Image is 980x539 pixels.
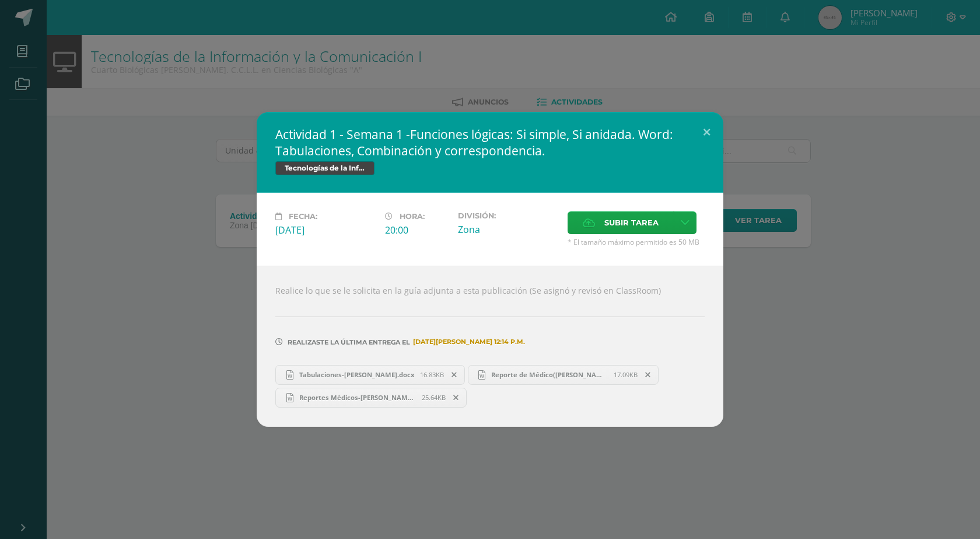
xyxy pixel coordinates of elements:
[485,370,614,379] span: Reporte de Médico([PERSON_NAME]).docx
[446,391,466,404] span: Remover entrega
[385,224,449,237] div: 20:00
[614,370,638,379] span: 17.09KB
[275,365,465,385] a: Tabulaciones-[PERSON_NAME].docx 16.83KB
[690,112,723,152] button: Close (Esc)
[468,365,659,385] a: Reporte de Médico([PERSON_NAME]).docx 17.09KB
[293,370,420,379] span: Tabulaciones-[PERSON_NAME].docx
[410,342,525,342] span: [DATE][PERSON_NAME] 12:14 p.m.
[422,393,446,402] span: 25.64KB
[400,212,425,221] span: Hora:
[638,368,658,381] span: Remover entrega
[458,211,558,220] label: División:
[604,212,659,234] span: Subir tarea
[568,237,705,247] span: * El tamaño máximo permitido es 50 MB
[275,224,376,237] div: [DATE]
[288,338,410,346] span: Realizaste la última entrega el
[293,393,422,402] span: Reportes Médicos-[PERSON_NAME].docx
[275,126,705,159] h2: Actividad 1 - Semana 1 -Funciones lógicas: Si simple, Si anidada. Word: Tabulaciones, Combinación...
[275,161,374,175] span: Tecnologías de la Información y la Comunicación I
[257,266,723,426] div: Realice lo que se le solicita en la guía adjunta a esta publicación (Se asignó y revisó en ClassR...
[444,368,464,381] span: Remover entrega
[420,370,444,379] span: 16.83KB
[275,388,467,408] a: Reportes Médicos-[PERSON_NAME].docx 25.64KB
[289,212,317,221] span: Fecha:
[458,223,558,236] div: Zona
